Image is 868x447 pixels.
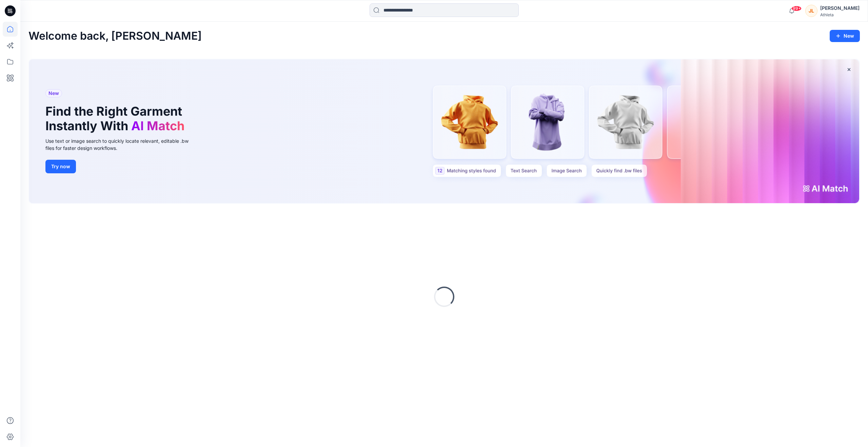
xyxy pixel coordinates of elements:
[791,6,802,11] span: 99+
[45,137,198,152] div: Use text or image search to quickly locate relevant, editable .bw files for faster design workflows.
[45,160,76,173] button: Try now
[805,5,817,17] div: JL
[820,12,860,17] div: Athleta
[28,30,202,42] h2: Welcome back, [PERSON_NAME]
[131,118,184,133] span: AI Match
[830,30,860,42] button: New
[820,4,860,12] div: [PERSON_NAME]
[45,104,188,133] h1: Find the Right Garment Instantly With
[48,89,59,97] span: New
